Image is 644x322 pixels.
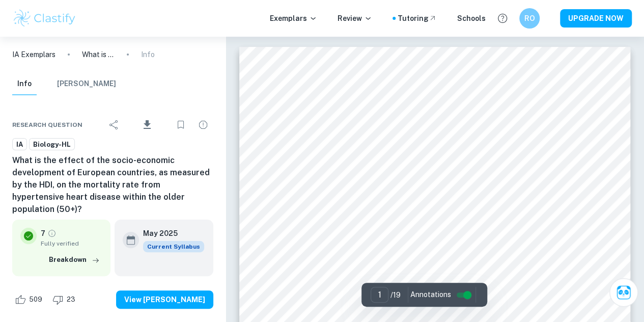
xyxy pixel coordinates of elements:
span: 509 [23,294,48,305]
button: Help and Feedback [494,10,511,27]
span: IA [13,140,26,150]
button: Ask Clai [609,278,638,307]
a: Biology-HL [29,138,75,151]
div: Report issue [193,115,213,135]
button: Breakdown [46,252,102,267]
button: RO [519,8,540,29]
button: Info [12,73,37,95]
p: What is the effect of the socio-economic development of European countries, as measured by the HD... [82,49,115,60]
p: Info [141,49,155,60]
span: Fully verified [41,239,102,248]
span: Current Syllabus [143,241,204,252]
p: Exemplars [270,13,317,24]
div: Like [12,291,48,308]
div: Download [126,112,169,138]
span: Research question [12,120,82,129]
h6: RO [524,13,536,24]
a: Tutoring [398,13,437,24]
div: Bookmark [171,115,191,135]
p: Review [338,13,372,24]
a: IA [12,138,27,151]
a: Grade fully verified [47,229,57,238]
div: Share [104,115,124,135]
p: / 19 [390,289,401,301]
div: This exemplar is based on the current syllabus. Feel free to refer to it for inspiration/ideas wh... [143,241,204,252]
h6: May 2025 [143,228,196,239]
img: Clastify logo [12,8,77,29]
span: Biology-HL [30,140,74,150]
button: [PERSON_NAME] [57,73,116,95]
h6: What is the effect of the socio-economic development of European countries, as measured by the HD... [12,154,213,216]
a: IA Exemplars [12,49,55,60]
span: 23 [61,294,81,305]
p: 7 [41,228,45,239]
button: View [PERSON_NAME] [116,290,213,309]
a: Schools [457,13,486,24]
span: Annotations [410,289,451,300]
div: Dislike [50,291,81,308]
button: UPGRADE NOW [560,9,632,28]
